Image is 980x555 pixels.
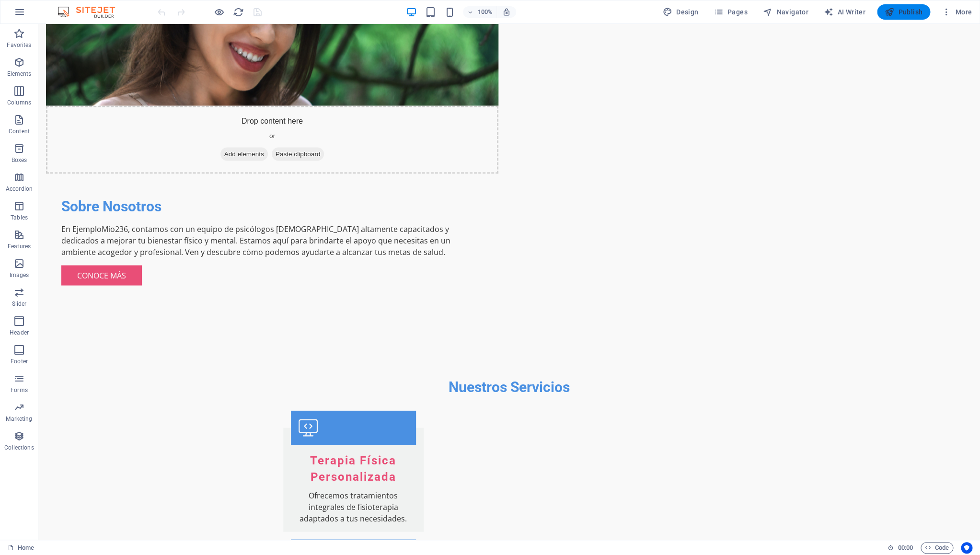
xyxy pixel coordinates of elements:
div: Design (Ctrl+Alt+Y) [659,4,703,20]
p: Footer [11,358,28,365]
img: Editor Logo [55,6,127,18]
span: Navigator [763,7,808,17]
button: Design [659,4,703,20]
span: Pages [714,7,747,17]
button: Code [921,542,953,554]
button: Pages [710,4,751,20]
p: Forms [11,386,28,394]
span: : [904,544,906,551]
span: More [942,7,972,17]
button: Usercentrics [961,542,972,554]
p: Content [9,127,30,135]
h6: Session time [888,542,913,554]
span: AI Writer [824,7,865,17]
button: Click here to leave preview mode and continue editing [213,6,225,18]
button: reload [232,6,244,18]
p: Elements [7,70,32,78]
p: Features [8,243,31,250]
span: Design [663,7,699,17]
button: AI Writer [820,4,869,20]
a: Click to cancel selection. Double-click to open Pages [8,542,34,554]
p: Accordion [6,185,33,193]
h6: 100% [477,6,493,18]
p: Images [10,271,29,279]
i: Reload page [233,7,244,18]
p: Favorites [7,41,31,49]
button: Navigator [759,4,812,20]
button: More [938,4,976,20]
span: Code [925,542,949,554]
div: Drop content here [8,81,460,150]
button: 100% [463,6,497,18]
button: Publish [877,4,930,20]
p: Columns [7,99,31,106]
p: Slider [12,300,27,308]
p: Boxes [12,156,27,164]
p: Marketing [6,415,32,423]
p: Tables [11,214,28,221]
span: Paste clipboard [233,123,286,137]
span: Add elements [182,123,230,137]
span: 00 00 [898,542,912,554]
span: Publish [885,7,922,17]
i: On resize automatically adjust zoom level to fit chosen device. [502,8,511,16]
p: Header [10,329,29,336]
p: Collections [4,444,34,451]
